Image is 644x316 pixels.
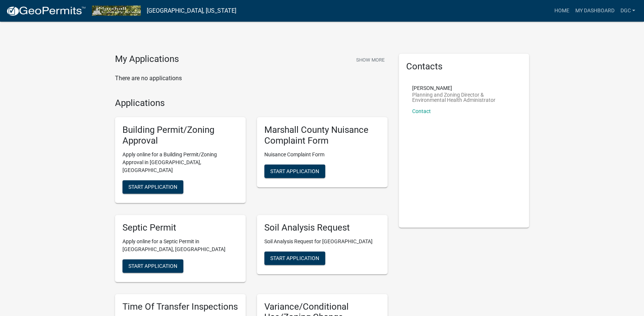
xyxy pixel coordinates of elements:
p: Planning and Zoning Director & Environmental Health Administrator [412,92,516,103]
p: There are no applications [115,74,388,83]
button: Start Application [122,259,183,273]
button: Start Application [264,251,325,265]
p: [PERSON_NAME] [412,85,516,91]
button: Start Application [122,180,183,194]
a: Home [551,4,572,18]
p: Apply online for a Building Permit/Zoning Approval in [GEOGRAPHIC_DATA], [GEOGRAPHIC_DATA] [122,151,238,174]
img: Marshall County, Iowa [92,6,141,16]
h4: My Applications [115,54,179,65]
h5: Soil Analysis Request [264,222,380,233]
span: Start Application [128,263,177,269]
h5: Septic Permit [122,222,238,233]
a: Contact [412,108,431,114]
p: Apply online for a Septic Permit in [GEOGRAPHIC_DATA], [GEOGRAPHIC_DATA] [122,238,238,253]
span: Start Application [270,255,319,261]
button: Start Application [264,165,325,178]
p: Nuisance Complaint Form [264,151,380,159]
h5: Building Permit/Zoning Approval [122,125,238,146]
h5: Marshall County Nuisance Complaint Form [264,125,380,146]
button: Show More [353,54,388,66]
h5: Contacts [406,61,522,72]
a: DGC [617,4,638,18]
span: Start Application [128,184,177,190]
p: Soil Analysis Request for [GEOGRAPHIC_DATA] [264,238,380,245]
a: [GEOGRAPHIC_DATA], [US_STATE] [147,4,236,17]
a: My Dashboard [572,4,617,18]
h5: Time Of Transfer Inspections [122,301,238,312]
h4: Applications [115,98,388,109]
span: Start Application [270,168,319,174]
